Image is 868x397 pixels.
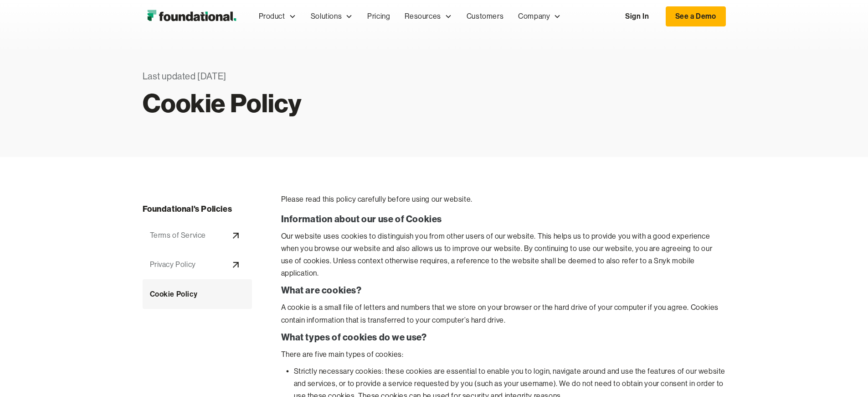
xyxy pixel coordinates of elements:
div: Product [252,1,303,31]
p: A cookie is a small file of letters and numbers that we store on your browser or the hard drive o... [281,301,726,326]
p: What are cookies? [281,284,726,297]
div: Privacy Policy [150,259,196,271]
p: Information about our use of Cookies [281,213,726,225]
p: Our website uses cookies to distinguish you from other users of our website. This helps us to pro... [281,230,726,280]
div: Resources [405,10,441,22]
div: Terms of Service [150,230,206,241]
a: See a Demo [666,6,726,26]
h1: Cookie Policy [143,93,493,113]
a: home [143,7,241,26]
div: Company [511,1,568,31]
div: Product [259,10,285,22]
a: Customers [459,1,511,31]
a: Sign In [616,7,658,26]
a: Privacy Policy [143,250,252,279]
p: Please read this policy carefully before using our website. [281,193,726,205]
p: There are five main types of cookies: [281,348,726,360]
div: Last updated [DATE] [143,69,493,84]
div: Solutions [303,1,360,31]
div: Cookie Policy [150,288,198,300]
img: Foundational Logo [143,7,241,26]
a: Terms of Service [143,221,252,250]
div: Company [518,10,550,22]
div: Solutions [311,10,342,22]
iframe: Chat Widget [822,353,868,397]
div: Resources [397,1,459,31]
a: Pricing [360,1,397,31]
h2: Foundational's Policies [143,203,252,216]
p: What types of cookies do we use? [281,331,726,344]
strong: • [286,366,289,376]
a: Cookie Policy [143,279,252,309]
